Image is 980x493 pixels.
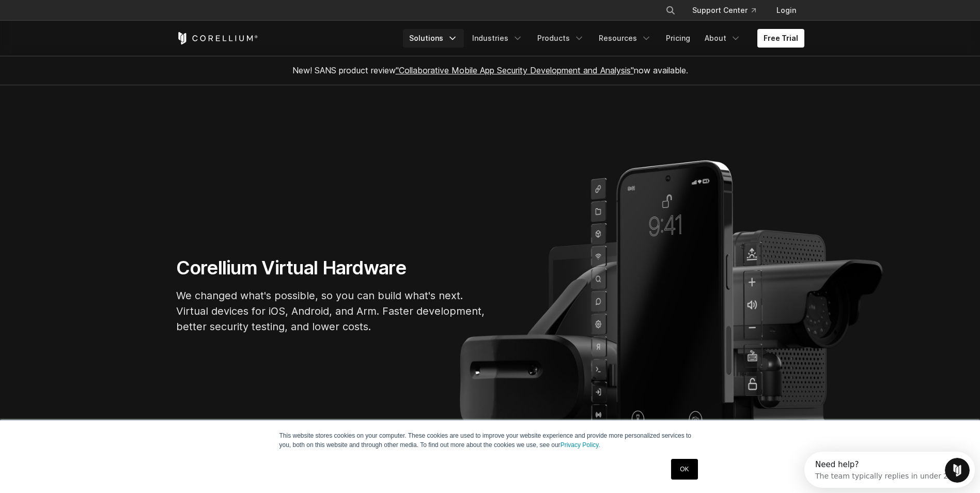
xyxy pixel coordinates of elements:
[671,459,697,480] a: OK
[11,9,148,17] div: Need help?
[661,1,680,20] button: Search
[945,458,970,483] iframe: Intercom live chat
[531,29,590,48] a: Products
[593,29,658,48] a: Resources
[757,29,804,48] a: Free Trial
[684,1,764,20] a: Support Center
[561,441,600,449] a: Privacy Policy.
[4,4,179,33] div: Open Intercom Messenger
[396,65,634,75] a: "Collaborative Mobile App Security Development and Analysis"
[176,256,486,280] h1: Corellium Virtual Hardware
[698,29,747,48] a: About
[292,65,688,75] span: New! SANS product review now available.
[653,1,804,20] div: Navigation Menu
[660,29,696,48] a: Pricing
[279,431,701,450] p: This website stores cookies on your computer. These cookies are used to improve your website expe...
[176,32,258,44] a: Corellium Home
[176,288,486,334] p: We changed what's possible, so you can build what's next. Virtual devices for iOS, Android, and A...
[804,452,975,488] iframe: Intercom live chat discovery launcher
[403,29,804,48] div: Navigation Menu
[403,29,464,48] a: Solutions
[768,1,804,20] a: Login
[11,17,148,28] div: The team typically replies in under 2h
[466,29,529,48] a: Industries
